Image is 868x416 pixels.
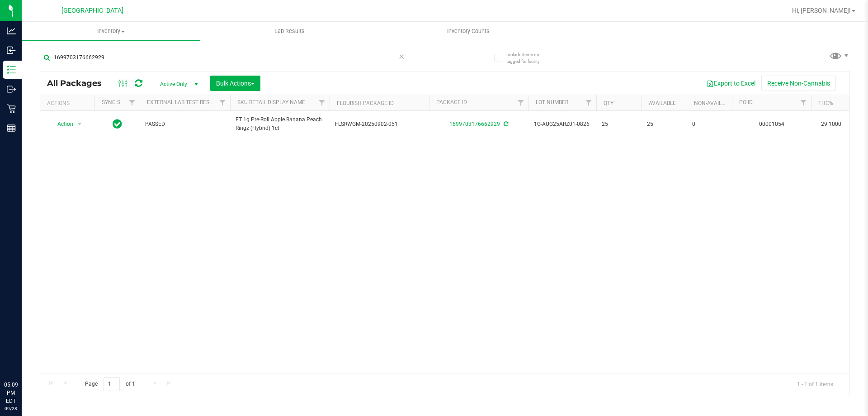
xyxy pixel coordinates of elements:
a: Filter [125,95,140,110]
inline-svg: Outbound [7,85,16,94]
a: Lot Number [536,99,568,105]
inline-svg: Reports [7,124,16,133]
inline-svg: Inventory [7,65,16,74]
span: 29.1000 [816,118,846,131]
span: 1 - 1 of 1 items [790,377,840,391]
a: 1699703176662929 [449,121,500,127]
a: Package ID [436,99,467,105]
span: Inventory Counts [435,27,502,35]
iframe: Resource center [9,344,36,371]
span: Bulk Actions [216,80,255,87]
inline-svg: Retail [7,104,16,113]
a: Sku Retail Display Name [237,99,305,105]
a: Filter [315,95,330,110]
span: Page of 1 [77,377,142,391]
span: All Packages [47,78,111,88]
button: Export to Excel [701,76,761,91]
span: Inventory [22,27,200,35]
p: 09/28 [4,405,18,412]
a: Filter [796,95,811,110]
a: Flourish Package ID [337,100,394,106]
div: Actions [47,100,91,106]
a: Qty [604,100,613,106]
span: Include items not tagged for facility [506,51,552,65]
a: Non-Available [694,100,734,106]
a: Sync Status [102,99,137,105]
input: 1 [104,377,120,391]
a: Available [649,100,676,106]
span: 25 [647,120,681,129]
a: External Lab Test Result [147,99,218,105]
inline-svg: Analytics [7,26,16,35]
span: select [74,118,85,130]
span: Lab Results [262,27,317,35]
a: Inventory Counts [379,22,557,41]
span: 1G-AUG25ARZ01-0826 [534,120,591,129]
span: PASSED [145,120,225,129]
span: Sync from Compliance System [502,121,508,127]
span: In Sync [113,118,122,130]
a: Filter [514,95,528,110]
span: 0 [692,120,726,129]
a: THC% [818,100,833,106]
a: 00001054 [759,121,784,127]
inline-svg: Inbound [7,46,16,55]
span: [GEOGRAPHIC_DATA] [61,7,123,14]
span: FT 1g Pre-Roll Apple Banana Peach Ringz (Hybrid) 1ct [236,115,324,133]
a: Filter [215,95,230,110]
span: Action [49,118,74,130]
input: Search Package ID, Item Name, SKU, Lot or Part Number... [40,51,409,64]
span: 25 [602,120,636,129]
span: FLSRWGM-20250902-051 [335,120,424,129]
a: Lab Results [200,22,379,41]
a: PO ID [739,99,753,105]
button: Bulk Actions [210,76,260,91]
button: Receive Non-Cannabis [761,76,836,91]
p: 05:09 PM EDT [4,381,18,405]
span: Clear [398,51,405,62]
span: Hi, [PERSON_NAME]! [792,7,851,14]
a: Filter [581,95,596,110]
a: Inventory [22,22,200,41]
